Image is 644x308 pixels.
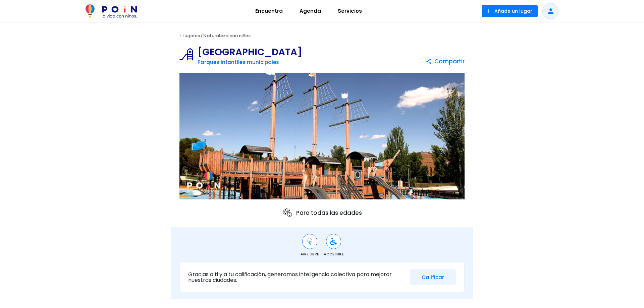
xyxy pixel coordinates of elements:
[329,3,370,19] a: Servicios
[291,3,329,19] a: Agenda
[301,251,319,257] span: Aire Libre
[426,55,465,67] button: Compartir
[179,48,198,61] img: Parques infantiles municipales
[324,251,344,257] span: Accesible
[198,59,279,66] a: Parques infantiles municipales
[410,269,456,286] button: Calificar
[171,31,473,41] div: < /
[482,5,538,17] button: Añade un lugar
[179,73,465,200] img: Parque del País de Nunca Jamás
[306,237,314,246] img: Aire Libre
[252,6,286,16] span: Encuentra
[188,271,405,283] p: Gracias a ti y a tu calificación, generamos inteligencia colectiva para mejorar nuestras ciudades.
[329,237,338,246] img: Accesible
[182,33,200,39] a: Lugares
[282,207,362,218] p: Para todas las edades
[198,48,302,57] h1: [GEOGRAPHIC_DATA]
[297,6,324,16] span: Agenda
[203,33,251,39] a: Naturaleza con niños
[247,3,291,19] a: Encuentra
[335,6,365,16] span: Servicios
[282,207,293,218] img: ages icon
[86,4,137,18] img: POiN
